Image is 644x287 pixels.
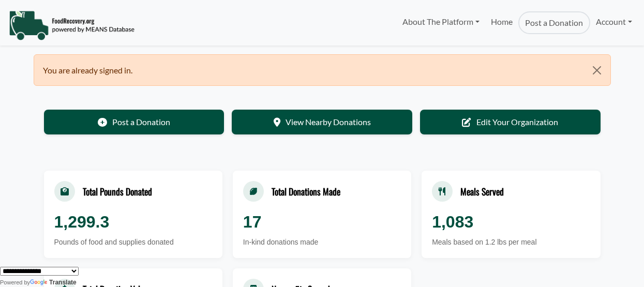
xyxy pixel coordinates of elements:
a: Post a Donation [518,11,590,34]
img: NavigationLogo_FoodRecovery-91c16205cd0af1ed486a0f1a7774a6544ea792ac00100771e7dd3ec7c0e58e41.png [9,10,134,41]
a: Edit Your Organization [420,110,601,134]
div: Meals Served [460,185,504,198]
a: About The Platform [396,11,485,32]
a: Account [590,11,638,32]
a: Home [485,11,518,34]
button: Close [583,55,610,86]
a: View Nearby Donations [232,110,412,134]
div: 1,299.3 [54,209,212,234]
div: Total Donations Made [272,185,340,198]
div: 1,083 [432,209,590,234]
div: Meals based on 1.2 lbs per meal [432,237,590,248]
a: Translate [30,279,77,286]
a: Post a Donation [44,110,224,134]
img: Google Translate [30,279,49,286]
div: 17 [243,209,401,234]
div: Pounds of food and supplies donated [54,237,212,248]
div: In-kind donations made [243,237,401,248]
div: Total Pounds Donated [83,185,152,198]
div: You are already signed in. [34,54,611,86]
